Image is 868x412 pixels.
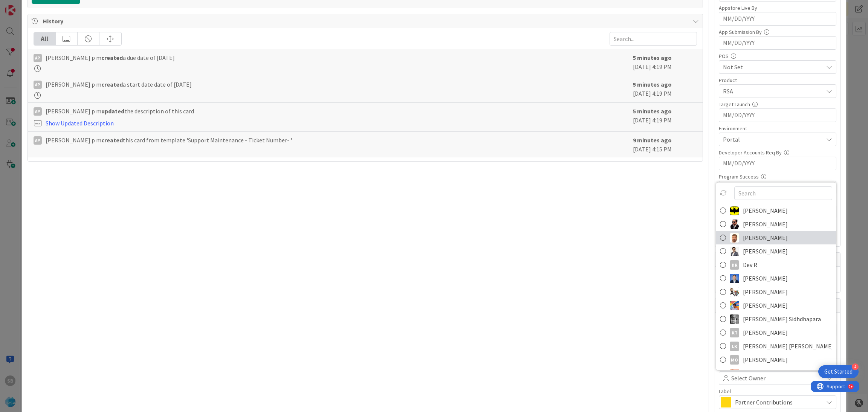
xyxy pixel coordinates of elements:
div: Target Launch [719,102,836,107]
span: Support [16,1,34,10]
span: [PERSON_NAME] [743,205,788,216]
a: Show Updated Description [46,119,114,127]
div: Ap [34,107,42,116]
span: RSA [723,87,823,96]
div: Get Started [824,368,853,375]
div: KT [730,328,739,337]
img: KS [730,314,739,323]
div: Program Success [719,174,836,179]
div: Ap [34,81,42,89]
span: History [43,17,689,26]
div: [DATE] 4:19 PM [633,80,697,99]
div: Open Get Started checklist, remaining modules: 4 [818,365,859,378]
span: [PERSON_NAME] [743,327,788,338]
img: AC [730,219,739,229]
b: 5 minutes ago [633,81,672,88]
div: 4 [852,363,859,370]
span: Dev R [743,259,757,270]
span: [PERSON_NAME] p m a due date of [DATE] [46,53,175,62]
img: AC [730,206,739,215]
a: KT[PERSON_NAME] [716,326,836,339]
img: BR [730,246,739,256]
input: MM/DD/YYYY [723,157,832,170]
a: AC[PERSON_NAME] [716,217,836,231]
a: KS[PERSON_NAME] Sidhdhapara [716,312,836,326]
a: Lk[PERSON_NAME] [PERSON_NAME] [716,339,836,353]
div: Developer Accounts Req By [719,150,836,155]
span: [PERSON_NAME] [743,273,788,284]
div: Environment [719,126,836,131]
span: [PERSON_NAME] [743,300,788,311]
a: RS[PERSON_NAME] [716,366,836,380]
img: DP [730,273,739,283]
a: AS[PERSON_NAME] [716,231,836,244]
a: DRDev R [716,258,836,272]
a: DP[PERSON_NAME] [716,272,836,285]
span: [PERSON_NAME] p m this card from template 'Support Maintenance - Ticket Number- ' [46,136,292,145]
span: Not Set [723,63,823,72]
input: Search... [610,32,697,46]
span: [PERSON_NAME] [743,246,788,257]
a: BR[PERSON_NAME] [716,244,836,258]
b: created [101,54,123,61]
input: MM/DD/YYYY [723,37,832,49]
div: DR [730,260,739,269]
span: Portal [723,135,823,144]
div: [DATE] 4:19 PM [633,53,697,72]
span: Label [719,389,731,394]
div: [DATE] 4:15 PM [633,136,697,154]
span: [PERSON_NAME] [743,354,788,365]
div: Product [719,78,836,83]
span: [PERSON_NAME] Sidhdhapara [743,313,821,325]
a: AC[PERSON_NAME] [716,204,836,217]
span: [PERSON_NAME] [743,286,788,298]
b: 9 minutes ago [633,136,672,144]
div: App Submission By [719,29,836,35]
input: MM/DD/YYYY [723,12,832,25]
a: ES[PERSON_NAME] [716,285,836,299]
span: [PERSON_NAME] p m a start date date of [DATE] [46,80,192,89]
a: JK[PERSON_NAME] [716,299,836,312]
b: updated [101,107,124,115]
span: [PERSON_NAME] p m the description of this card [46,107,194,116]
div: Ap [34,136,42,145]
b: created [101,136,123,144]
b: 5 minutes ago [633,54,672,61]
div: MO [730,355,739,364]
span: Partner Contributions [735,397,819,407]
div: Lk [730,341,739,351]
div: All [34,32,56,45]
input: Search [734,186,832,200]
img: JK [730,301,739,310]
span: [PERSON_NAME] [743,218,788,230]
span: Select Owner [731,374,766,383]
div: Ap [34,54,42,62]
b: 5 minutes ago [633,107,672,115]
img: AS [730,233,739,242]
img: RS [730,368,739,378]
span: [PERSON_NAME] [743,232,788,243]
span: [PERSON_NAME] [PERSON_NAME] [743,340,832,352]
div: [DATE] 4:19 PM [633,107,697,128]
input: MM/DD/YYYY [723,109,832,122]
b: created [101,81,123,88]
div: 9+ [38,3,42,9]
div: POS [719,53,836,59]
span: [PERSON_NAME] [743,368,788,379]
a: MO[PERSON_NAME] [716,353,836,366]
div: Appstore Live By [719,5,836,11]
img: ES [730,287,739,296]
